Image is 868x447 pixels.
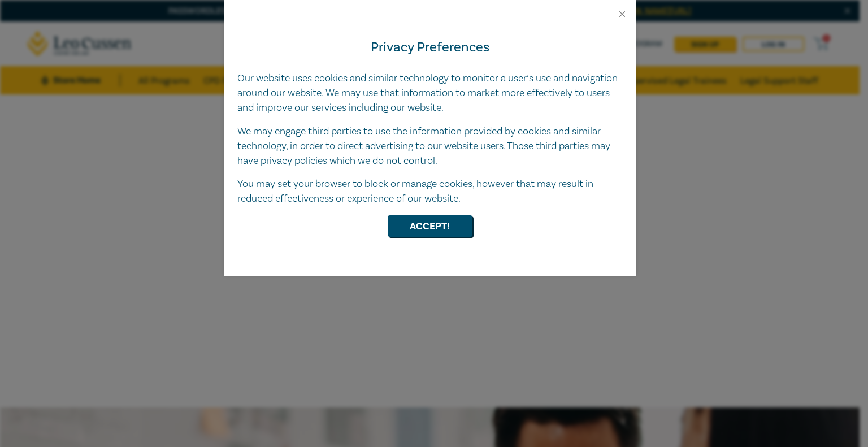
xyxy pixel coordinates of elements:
[237,37,623,58] h4: Privacy Preferences
[237,71,623,115] p: Our website uses cookies and similar technology to monitor a user’s use and navigation around our...
[388,215,472,237] button: Accept!
[237,124,623,168] p: We may engage third parties to use the information provided by cookies and similar technology, in...
[237,177,623,206] p: You may set your browser to block or manage cookies, however that may result in reduced effective...
[617,9,627,19] button: Close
